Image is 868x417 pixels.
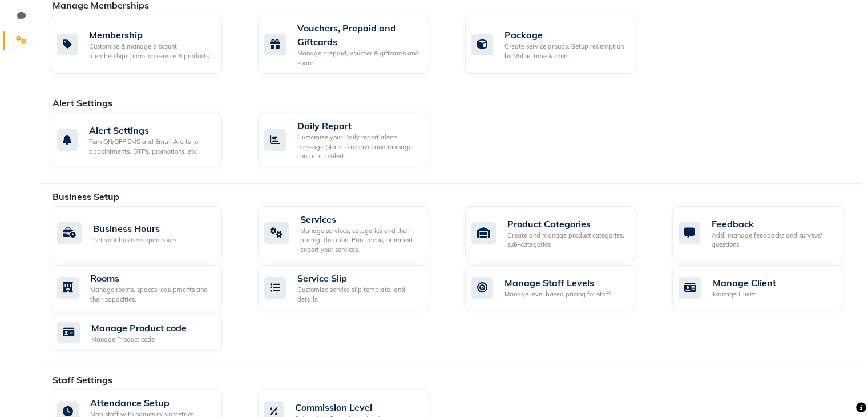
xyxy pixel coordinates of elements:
[507,231,627,250] div: Create and manage product categories, sub-categories
[91,335,187,344] div: Manage Product code
[465,265,655,310] a: Manage Staff LevelsManage level based pricing for staff
[504,290,611,299] div: Manage level based pricing for staff
[295,400,380,414] div: Commission Level
[297,49,420,67] div: Manage prepaid, voucher & giftcards and share
[297,119,420,133] div: Daily Report
[51,206,241,261] a: Business HoursSet your business open hours
[93,235,176,245] div: Set your business open hours
[712,231,834,250] div: Add, manage feedbacks and surveys' questions
[51,265,241,310] a: RoomsManage rooms, spaces, equipments and their capacities.
[89,42,213,61] div: Customise & manage discount memberships plans on service & products
[51,15,241,74] a: MembershipCustomise & manage discount memberships plans on service & products
[51,315,241,351] a: Manage Product codeManage Product code
[713,276,776,290] div: Manage Client
[672,265,862,310] a: Manage ClientManage Client
[300,226,420,255] div: Manage services, categories and their pricing, duration. Print menu, or import, export your servi...
[465,206,655,261] a: Product CategoriesCreate and manage product categories, sub-categories
[297,133,420,161] div: Customize your Daily report alerts message (stats to receive) and manage contacts to alert.
[90,271,213,285] div: Rooms
[258,15,448,74] a: Vouchers, Prepaid and GiftcardsManage prepaid, voucher & giftcards and share
[90,285,213,304] div: Manage rooms, spaces, equipments and their capacities.
[90,396,213,410] div: Attendance Setup
[504,28,627,42] div: Package
[504,42,627,61] div: Create service groups, Setup redemption by Value, time & count
[89,123,213,137] div: Alert Settings
[507,217,627,231] div: Product Categories
[89,28,213,42] div: Membership
[297,271,420,285] div: Service Slip
[504,276,611,290] div: Manage Staff Levels
[672,206,862,261] a: FeedbackAdd, manage feedbacks and surveys' questions
[93,222,176,235] div: Business Hours
[258,265,448,310] a: Service SlipCustomize service slip template, and details.
[300,212,420,226] div: Services
[465,15,655,74] a: PackageCreate service groups, Setup redemption by Value, time & count
[297,21,420,49] div: Vouchers, Prepaid and Giftcards
[713,290,776,299] div: Manage Client
[258,206,448,261] a: ServicesManage services, categories and their pricing, duration. Print menu, or import, export yo...
[89,137,213,156] div: Turn ON/OFF SMS and Email Alerts for appointments, OTPs, promotions, etc.
[258,113,448,167] a: Daily ReportCustomize your Daily report alerts message (stats to receive) and manage contacts to ...
[297,285,420,304] div: Customize service slip template, and details.
[712,217,834,231] div: Feedback
[51,113,241,167] a: Alert SettingsTurn ON/OFF SMS and Email Alerts for appointments, OTPs, promotions, etc.
[91,321,187,335] div: Manage Product code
